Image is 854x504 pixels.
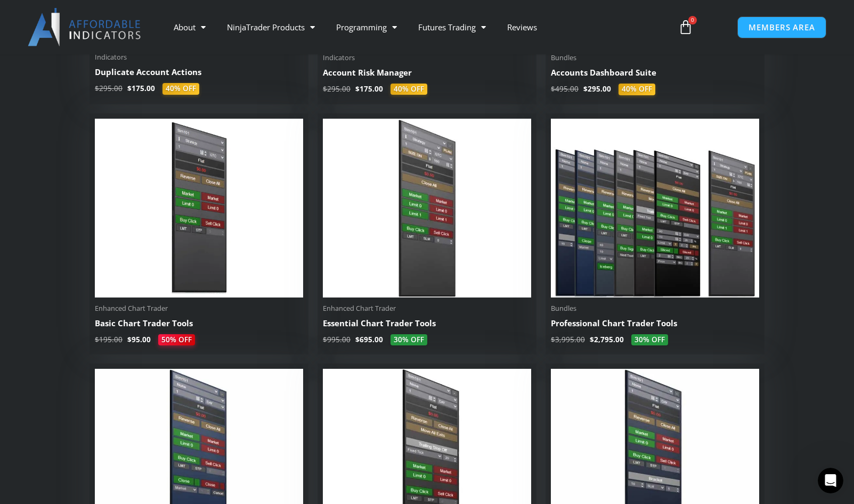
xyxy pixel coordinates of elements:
img: LogoAI | Affordable Indicators – NinjaTrader [28,8,142,46]
span: $ [95,335,99,344]
span: Indicators [323,53,531,62]
h2: Basic Chart Trader Tools [95,318,303,329]
span: $ [583,84,588,94]
span: MEMBERS AREA [749,23,815,31]
span: Indicators [95,53,303,62]
h2: Duplicate Account Actions [95,67,303,78]
span: $ [355,84,360,94]
span: $ [323,335,327,344]
span: $ [355,335,360,344]
span: $ [551,335,555,344]
bdi: 495.00 [551,84,579,94]
bdi: 95.00 [127,335,151,344]
a: Basic Chart Trader Tools [95,318,303,334]
img: ProfessionalToolsBundlePage [551,119,759,298]
a: Duplicate Account Actions [95,67,303,83]
a: Essential Chart Trader Tools [323,318,531,334]
bdi: 3,995.00 [551,335,585,344]
span: 40% OFF [162,83,199,95]
bdi: 2,795.00 [590,335,624,344]
span: Enhanced Chart Trader [323,304,531,313]
bdi: 195.00 [95,335,123,344]
a: Reviews [497,15,548,39]
h2: Essential Chart Trader Tools [323,318,531,329]
h2: Professional Chart Trader Tools [551,318,759,329]
bdi: 295.00 [323,84,351,94]
span: $ [551,84,555,94]
span: 30% OFF [391,334,427,346]
a: Professional Chart Trader Tools [551,318,759,334]
img: BasicTools [95,119,303,298]
span: $ [127,84,132,93]
a: About [163,15,216,39]
span: $ [95,84,99,93]
span: 0 [688,16,697,24]
span: Enhanced Chart Trader [95,304,303,313]
bdi: 995.00 [323,335,351,344]
span: 30% OFF [631,334,668,346]
a: 0 [662,12,709,43]
a: Account Risk Manager [323,67,531,84]
a: Accounts Dashboard Suite [551,67,759,84]
h2: Accounts Dashboard Suite [551,67,759,78]
span: $ [590,335,594,344]
iframe: Intercom live chat [818,468,843,493]
bdi: 175.00 [127,84,155,93]
bdi: 175.00 [355,84,383,94]
a: MEMBERS AREA [737,16,826,38]
span: 50% OFF [157,334,196,346]
nav: Menu [163,15,666,39]
bdi: 695.00 [355,335,383,344]
span: Bundles [551,304,759,313]
h2: Account Risk Manager [323,67,531,78]
a: NinjaTrader Products [216,15,326,39]
span: Bundles [551,53,759,62]
span: $ [323,84,327,94]
bdi: 295.00 [95,84,123,93]
span: 40% OFF [619,84,655,95]
a: Programming [326,15,408,39]
img: Essential Chart Trader Tools [323,119,531,298]
bdi: 295.00 [583,84,611,94]
span: $ [127,335,132,344]
span: 40% OFF [391,84,427,95]
a: Futures Trading [408,15,497,39]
